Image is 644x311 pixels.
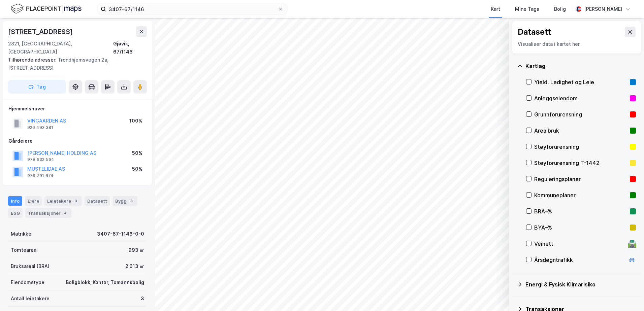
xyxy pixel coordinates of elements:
div: [STREET_ADDRESS] [8,26,74,37]
div: Yield, Ledighet og Leie [534,78,627,86]
div: ESG [8,208,23,218]
div: Bruksareal (BRA) [11,262,50,270]
div: Info [8,196,22,206]
div: Transaksjoner [25,208,71,218]
div: 2 613 ㎡ [125,262,144,270]
div: Bolig [554,5,566,13]
div: Antall leietakere [11,295,50,303]
div: Støyforurensning [534,143,627,151]
div: Visualiser data i kartet her. [518,40,636,48]
div: Kontrollprogram for chat [610,279,644,311]
iframe: Chat Widget [610,279,644,311]
div: 3407-67-1146-0-0 [97,230,144,238]
div: Leietakere [44,196,82,206]
div: 50% [132,149,142,157]
div: Arealbruk [534,127,627,135]
div: Kartlag [525,62,636,70]
div: 50% [132,165,142,173]
div: Årsdøgntrafikk [534,256,625,264]
div: Bygg [112,196,137,206]
span: Tilhørende adresser: [8,57,58,63]
div: Mine Tags [515,5,539,13]
button: Tag [8,80,66,94]
div: 3 [128,198,135,204]
div: 3 [141,295,144,303]
div: Eiendomstype [11,278,44,286]
img: logo.f888ab2527a4732fd821a326f86c7f29.svg [11,3,82,15]
div: 979 791 674 [27,173,54,178]
div: 4 [62,210,69,216]
div: [PERSON_NAME] [584,5,622,13]
div: Tomteareal [11,246,38,254]
div: Reguleringsplaner [534,175,627,183]
div: Gjøvik, 67/1146 [113,40,147,56]
div: 978 632 564 [27,157,54,162]
div: Datasett [518,27,551,37]
div: Kommuneplaner [534,191,627,199]
div: 100% [129,117,142,125]
div: 993 ㎡ [128,246,144,254]
div: Kart [491,5,500,13]
div: Datasett [85,196,110,206]
div: Matrikkel [11,230,33,238]
div: Gårdeiere [8,137,147,145]
div: 2821, [GEOGRAPHIC_DATA], [GEOGRAPHIC_DATA] [8,40,113,56]
div: Anleggseiendom [534,94,627,102]
div: Energi & Fysisk Klimarisiko [525,280,636,288]
div: 926 492 381 [27,125,53,130]
div: 🛣️ [627,239,637,248]
div: Grunnforurensning [534,110,627,118]
div: Boligblokk, Kontor, Tomannsbolig [66,278,144,286]
div: BRA–% [534,207,627,215]
div: Hjemmelshaver [8,105,147,113]
input: Søk på adresse, matrikkel, gårdeiere, leietakere eller personer [106,4,278,14]
div: Eiere [25,196,42,206]
div: Trondhjemsvegen 2a, [STREET_ADDRESS] [8,56,141,72]
div: BYA–% [534,223,627,232]
div: 3 [72,198,79,204]
div: Støyforurensning T-1442 [534,159,627,167]
div: Veinett [534,240,625,248]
